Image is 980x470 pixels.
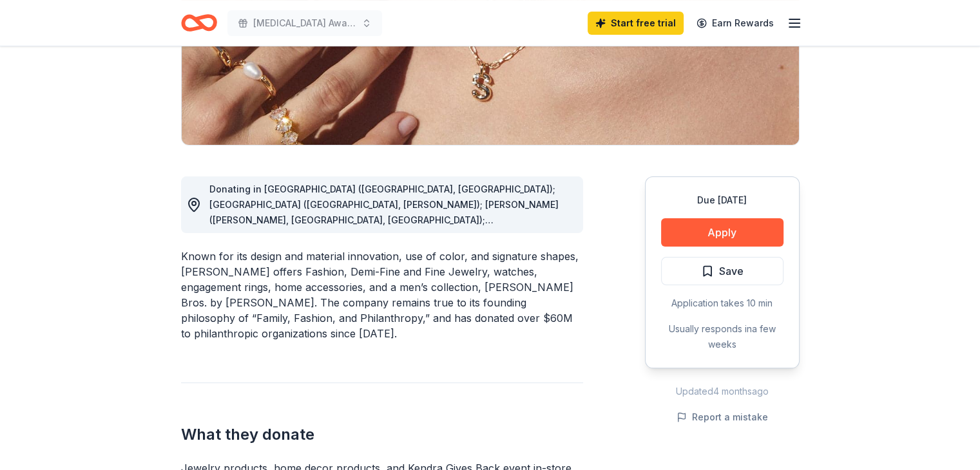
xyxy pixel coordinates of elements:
a: Start free trial [588,12,684,35]
a: Home [181,8,217,38]
div: Due [DATE] [661,193,783,208]
div: Application takes 10 min [661,296,783,311]
span: [MEDICAL_DATA] Awareness and Education Fundraiser [253,15,356,31]
div: Updated 4 months ago [645,384,800,399]
span: Save [719,263,744,279]
button: Report a mistake [677,409,768,425]
h2: What they donate [181,424,583,445]
div: Known for its design and material innovation, use of color, and signature shapes, [PERSON_NAME] o... [181,249,583,341]
a: Earn Rewards [689,12,782,35]
button: Save [661,257,783,285]
div: Usually responds in a few weeks [661,321,783,352]
button: Apply [661,218,783,247]
button: [MEDICAL_DATA] Awareness and Education Fundraiser [227,10,382,36]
